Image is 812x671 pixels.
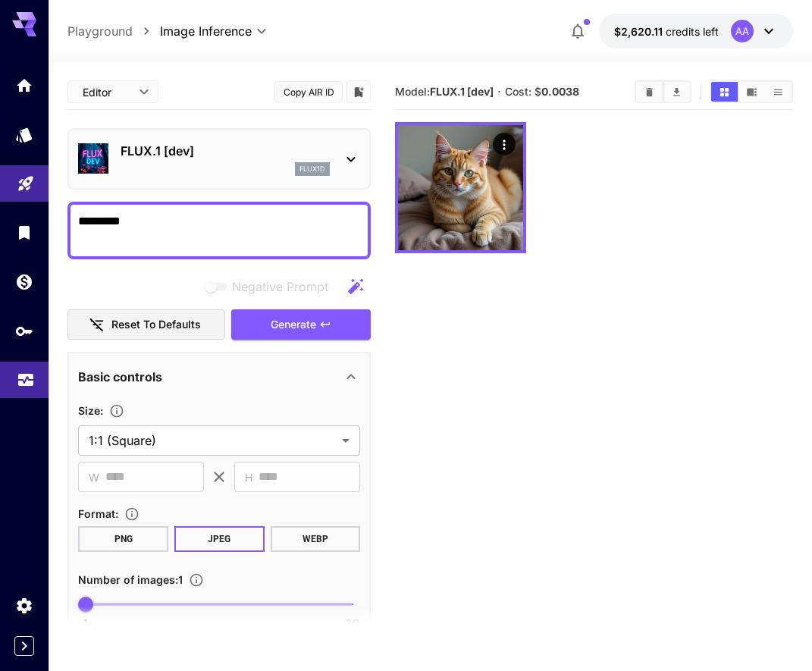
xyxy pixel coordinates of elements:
button: Choose the file format for the output image. [118,506,146,522]
span: Negative prompts are not compatible with the selected model. [202,277,340,296]
span: Generate [271,315,316,334]
nav: breadcrumb [67,22,160,40]
p: flux1d [299,164,325,174]
div: AA [731,20,754,42]
div: Wallet [15,272,33,291]
span: Image Inference [160,22,252,40]
div: Settings [15,596,33,615]
div: API Keys [15,321,33,340]
div: Models [15,125,33,144]
div: Basic controls [78,359,360,395]
span: $2,620.11 [614,25,666,38]
div: Home [15,76,33,95]
button: Show media in list view [765,82,792,102]
button: PNG [78,526,168,552]
div: Library [15,223,33,242]
button: Clear All [636,82,663,102]
button: Expand sidebar [14,636,34,656]
button: Generate [231,309,371,340]
span: Cost: $ [505,85,579,98]
button: Specify how many images to generate in a single request. Each image generation will be charged se... [183,572,210,588]
b: FLUX.1 [dev] [430,85,494,98]
span: Editor [83,84,130,100]
button: Download All [663,82,690,102]
button: Reset to defaults [67,309,225,340]
div: FLUX.1 [dev]flux1d [78,136,360,182]
div: $2,620.1103 [614,24,719,39]
button: Add to library [352,83,365,101]
img: 2Q== [398,125,523,250]
span: credits left [666,25,719,38]
a: Playground [67,22,133,40]
div: Actions [493,133,516,155]
span: Negative Prompt [232,277,328,296]
b: 0.0038 [541,85,579,98]
div: Show media in grid viewShow media in video viewShow media in list view [710,80,793,103]
div: Playground [17,170,35,189]
span: Size : [78,404,103,417]
p: · [497,83,501,101]
div: Usage [17,366,35,385]
span: Format : [78,507,118,520]
button: $2,620.1103AA [599,14,793,49]
span: Number of images : 1 [78,573,183,586]
button: Show media in grid view [711,82,738,102]
p: Basic controls [78,368,162,386]
span: H [245,469,252,486]
div: Clear AllDownload All [635,80,691,103]
span: 1:1 (Square) [89,431,336,450]
button: JPEG [174,526,265,552]
button: Copy AIR ID [274,81,343,103]
p: FLUX.1 [dev] [121,142,330,160]
span: Model: [395,85,494,98]
button: Show media in video view [738,82,765,102]
span: W [89,469,99,486]
button: Adjust the dimensions of the generated image by specifying its width and height in pixels, or sel... [103,403,130,419]
button: WEBP [271,526,361,552]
